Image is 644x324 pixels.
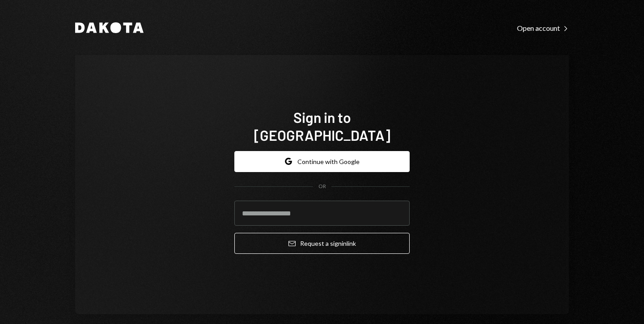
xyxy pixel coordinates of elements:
[234,108,410,144] h1: Sign in to [GEOGRAPHIC_DATA]
[517,23,569,33] a: Open account
[318,183,326,190] div: OR
[234,233,410,254] button: Request a signinlink
[517,24,569,33] div: Open account
[234,151,410,172] button: Continue with Google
